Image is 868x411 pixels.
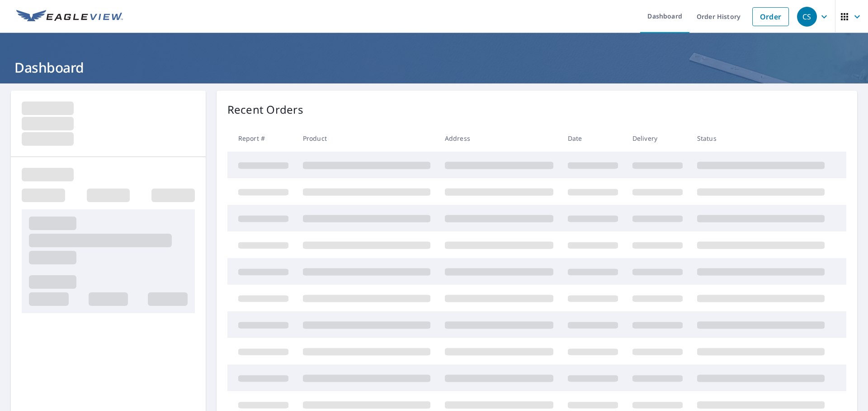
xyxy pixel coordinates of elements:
[227,125,296,152] th: Report #
[690,125,832,152] th: Status
[625,125,690,152] th: Delivery
[561,125,625,152] th: Date
[16,10,123,23] img: EV Logo
[752,7,789,26] a: Order
[296,125,438,152] th: Product
[797,7,817,27] div: CS
[438,125,561,152] th: Address
[227,102,303,118] p: Recent Orders
[11,58,857,77] h1: Dashboard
